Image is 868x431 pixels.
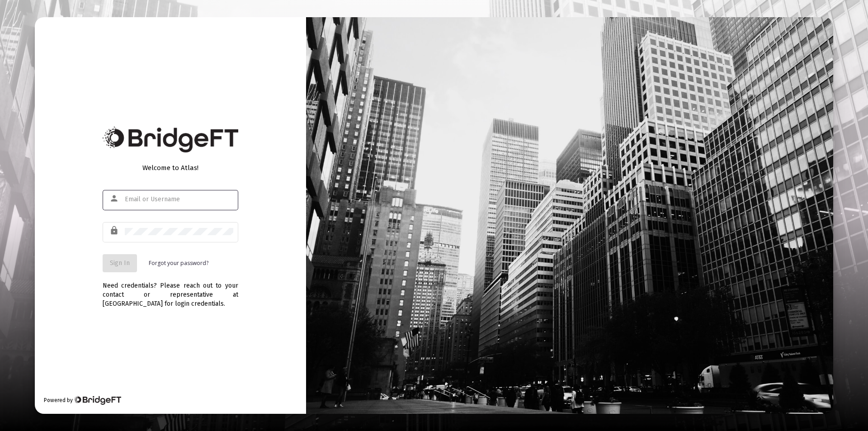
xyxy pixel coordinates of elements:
[149,259,208,268] a: Forgot your password?
[125,196,233,203] input: Email or Username
[110,259,130,267] span: Sign In
[44,396,121,405] div: Powered by
[103,272,238,308] div: Need credentials? Please reach out to your contact or representative at [GEOGRAPHIC_DATA] for log...
[103,127,238,152] img: Bridge Financial Technology Logo
[109,193,120,204] mat-icon: person
[103,254,137,272] button: Sign In
[103,163,238,172] div: Welcome to Atlas!
[74,396,121,405] img: Bridge Financial Technology Logo
[109,225,120,236] mat-icon: lock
